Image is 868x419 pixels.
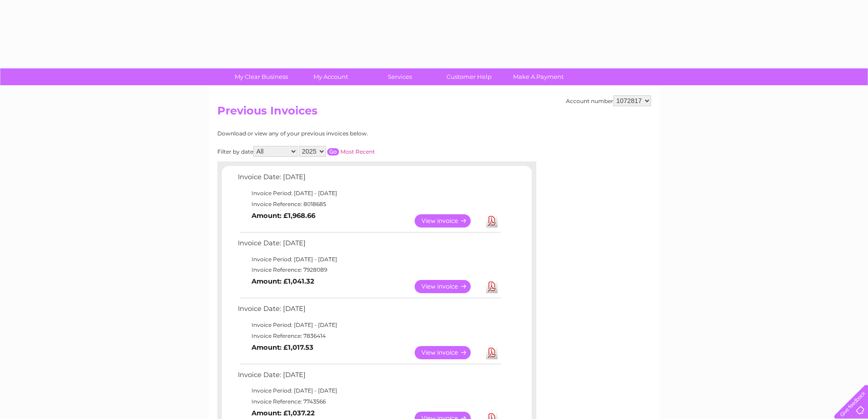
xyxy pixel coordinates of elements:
[217,130,457,137] div: Download or view any of your previous invoices below.
[252,409,315,417] b: Amount: £1,037.22
[252,343,313,352] b: Amount: £1,017.53
[217,104,651,122] h2: Previous Invoices
[486,280,498,293] a: Download
[293,68,368,85] a: My Account
[224,68,299,85] a: My Clear Business
[236,254,502,265] td: Invoice Period: [DATE] - [DATE]
[415,280,482,293] a: View
[486,214,498,228] a: Download
[431,68,507,85] a: Customer Help
[236,171,502,188] td: Invoice Date: [DATE]
[236,188,502,199] td: Invoice Period: [DATE] - [DATE]
[236,331,502,341] td: Invoice Reference: 7836414
[236,320,502,331] td: Invoice Period: [DATE] - [DATE]
[566,95,651,106] div: Account number
[236,199,502,210] td: Invoice Reference: 8018685
[486,346,498,359] a: Download
[340,148,375,155] a: Most Recent
[252,277,314,285] b: Amount: £1,041.32
[236,396,502,407] td: Invoice Reference: 7743566
[252,212,315,220] b: Amount: £1,968.66
[415,214,482,228] a: View
[501,68,576,85] a: Make A Payment
[236,237,502,254] td: Invoice Date: [DATE]
[236,303,502,320] td: Invoice Date: [DATE]
[236,385,502,396] td: Invoice Period: [DATE] - [DATE]
[415,346,482,359] a: View
[362,68,437,85] a: Services
[236,264,502,275] td: Invoice Reference: 7928089
[236,369,502,386] td: Invoice Date: [DATE]
[217,146,457,157] div: Filter by date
